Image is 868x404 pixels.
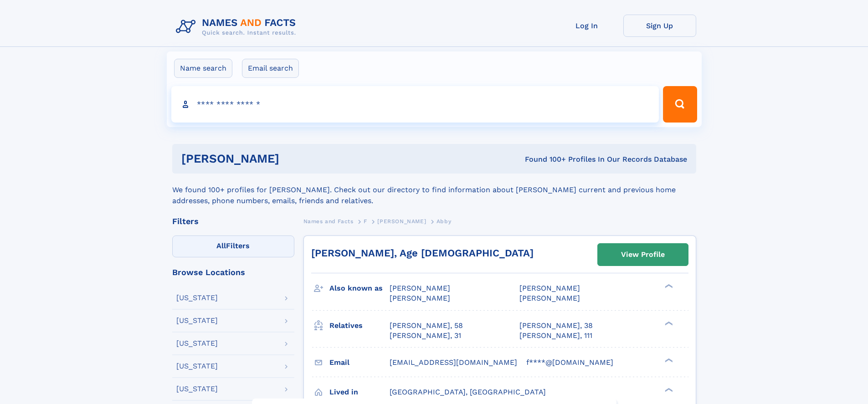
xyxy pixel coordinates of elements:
[390,358,517,367] span: [EMAIL_ADDRESS][DOMAIN_NAME]
[176,294,218,302] div: [US_STATE]
[663,387,673,393] div: ❯
[663,283,673,289] div: ❯
[390,331,461,341] a: [PERSON_NAME], 31
[181,153,402,164] h1: [PERSON_NAME]
[663,86,697,123] button: Search Button
[663,320,673,326] div: ❯
[663,357,673,363] div: ❯
[329,384,390,400] h3: Lived in
[377,215,426,227] a: [PERSON_NAME]
[329,355,390,370] h3: Email
[172,235,294,257] label: Filters
[216,241,226,250] span: All
[364,215,367,227] a: F
[402,154,687,164] div: Found 100+ Profiles In Our Records Database
[364,218,367,225] span: F
[174,59,232,78] label: Name search
[329,281,390,296] h3: Also known as
[621,244,665,265] div: View Profile
[242,59,299,78] label: Email search
[311,247,534,259] a: [PERSON_NAME], Age [DEMOGRAPHIC_DATA]
[519,321,593,331] a: [PERSON_NAME], 38
[550,15,623,37] a: Log In
[176,385,218,393] div: [US_STATE]
[390,294,450,302] span: [PERSON_NAME]
[519,284,580,292] span: [PERSON_NAME]
[171,86,659,123] input: search input
[176,340,218,347] div: [US_STATE]
[176,317,218,324] div: [US_STATE]
[519,331,592,341] a: [PERSON_NAME], 111
[172,15,303,39] img: Logo Names and Facts
[390,388,546,396] span: [GEOGRAPHIC_DATA], [GEOGRAPHIC_DATA]
[303,215,354,227] a: Names and Facts
[390,284,450,292] span: [PERSON_NAME]
[172,174,696,206] div: We found 100+ profiles for [PERSON_NAME]. Check out our directory to find information about [PERS...
[437,218,451,225] span: Abby
[176,363,218,370] div: [US_STATE]
[329,318,390,333] h3: Relatives
[172,268,294,276] div: Browse Locations
[172,217,294,225] div: Filters
[623,15,696,37] a: Sign Up
[598,244,688,266] a: View Profile
[377,218,426,225] span: [PERSON_NAME]
[519,294,580,302] span: [PERSON_NAME]
[390,321,463,331] a: [PERSON_NAME], 58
